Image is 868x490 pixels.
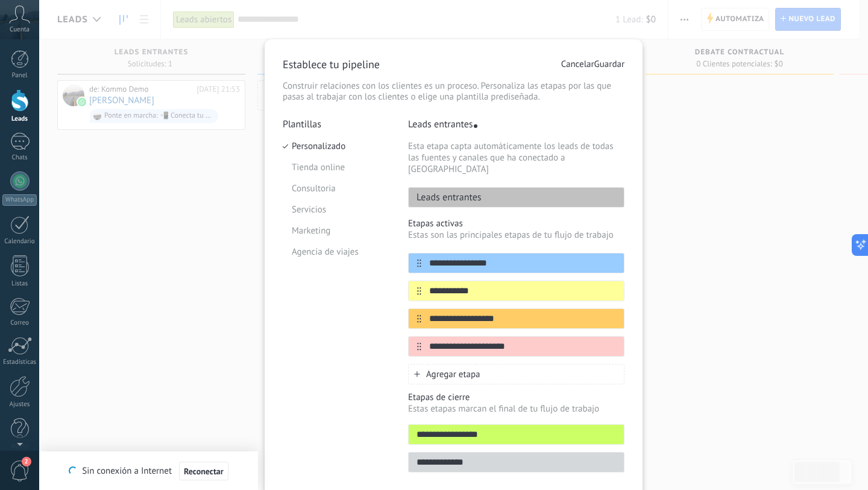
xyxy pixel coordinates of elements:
[283,81,624,103] p: Construir relaciones con los clientes es un proceso. Personaliza las etapas por las que pasas al ...
[408,403,624,415] p: Estas etapas marcan el final de tu flujo de trabajo
[2,194,37,206] div: WhatsApp
[409,191,482,203] p: Leads entrantes
[283,157,390,178] li: Tienda online
[594,59,624,70] span: Guardar
[283,136,390,157] li: Personalizado
[408,392,624,403] p: Etapas de cierre
[184,467,224,476] span: Reconectar
[283,118,390,130] p: Plantillas
[2,238,37,246] div: Calendario
[179,462,228,481] button: Reconectar
[2,319,37,327] div: Correo
[2,280,37,288] div: Listas
[408,218,624,229] p: Etapas activas
[2,154,37,162] div: Chats
[2,401,37,409] div: Ajustes
[283,241,390,262] li: Agencia de viajes
[10,26,30,34] span: Cuenta
[283,178,390,199] li: Consultoria
[408,229,624,241] p: Estas son las principales etapas de tu flujo de trabajo
[2,72,37,80] div: Panel
[426,369,480,380] span: Agregar etapa
[408,118,473,130] p: Leads entrantes
[22,457,31,466] span: 2
[283,220,390,241] li: Marketing
[2,115,37,123] div: Leads
[283,57,380,71] p: Establece tu pipeline
[2,358,37,366] div: Estadísticas
[561,59,594,70] button: Cancelar
[283,199,390,220] li: Servicios
[408,141,624,175] p: Esta etapa capta automáticamente los leads de todas las fuentes y canales que ha conectado a [GEO...
[69,461,228,481] div: Sin conexión a Internet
